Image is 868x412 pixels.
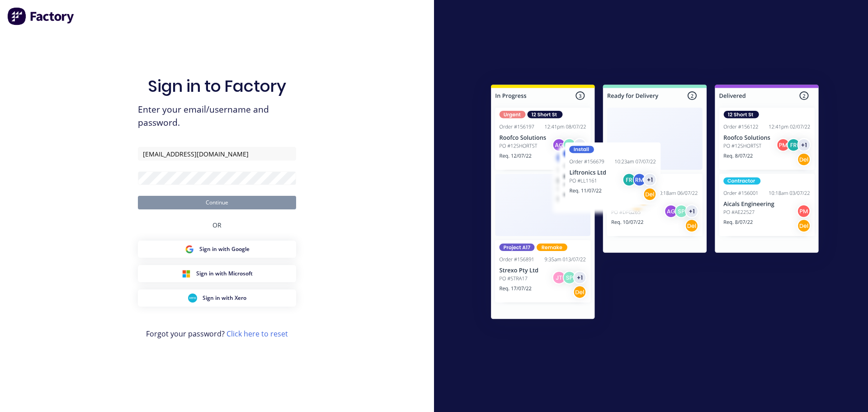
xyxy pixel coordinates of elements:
img: Microsoft Sign in [182,269,191,278]
span: Sign in with Xero [203,294,246,302]
h1: Sign in to Factory [148,76,286,96]
button: Google Sign inSign in with Google [138,241,296,258]
img: Xero Sign in [188,294,197,303]
input: Email/Username [138,147,296,161]
span: Enter your email/username and password. [138,103,296,129]
button: Microsoft Sign inSign in with Microsoft [138,265,296,282]
span: Forgot your password? [146,328,288,339]
a: Click here to reset [226,329,288,339]
button: Continue [138,196,296,209]
span: Sign in with Microsoft [196,270,253,278]
button: Xero Sign inSign in with Xero [138,289,296,307]
span: Sign in with Google [199,245,250,253]
img: Factory [7,7,75,25]
img: Sign in [471,66,839,341]
img: Google Sign in [185,245,194,254]
div: OR [212,209,222,241]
